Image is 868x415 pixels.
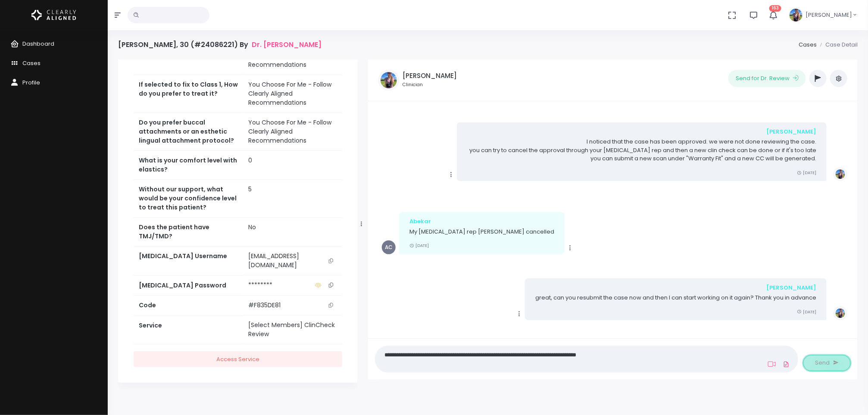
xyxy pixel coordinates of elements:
[134,151,243,180] th: What is your comfort level with elastics?
[806,11,852,19] span: [PERSON_NAME]
[797,170,816,175] small: [DATE]
[243,247,342,275] td: [EMAIL_ADDRESS][DOMAIN_NAME]
[409,217,554,226] div: Abekar
[788,7,804,23] img: Header Avatar
[118,59,358,389] div: scrollable content
[409,228,554,236] p: My [MEDICAL_DATA] rep [PERSON_NAME] cancelled
[382,240,396,254] span: AC
[728,70,806,87] button: Send for Dr. Review
[467,128,816,136] div: [PERSON_NAME]
[403,81,457,88] small: Clinician
[781,356,791,372] a: Add Files
[243,113,342,151] td: You Choose For Me - Follow Clearly Aligned Recommendations
[134,315,243,344] th: Service
[766,361,777,368] a: Add Loom Video
[817,41,858,49] li: Case Detail
[22,78,40,87] span: Profile
[252,41,322,49] a: Dr. [PERSON_NAME]
[22,59,41,67] span: Cases
[134,296,243,315] th: Code
[134,113,243,151] th: Do you prefer buccal attachments or an esthetic lingual attachment protocol?
[31,6,76,24] img: Logo Horizontal
[134,218,243,247] th: Does the patient have TMJ/TMD?
[118,41,322,49] h4: [PERSON_NAME], 30 (#24086221) By
[134,351,342,367] a: Access Service
[769,5,781,12] span: 163
[243,296,342,315] td: #F835DE81
[134,75,243,113] th: If selected to fix to Class 1, How do you prefer to treat it?
[797,309,816,315] small: [DATE]
[467,137,816,163] p: I noticed that the case has been approved. we were not done reviewing the case. you can try to ca...
[799,41,817,49] a: Cases
[803,355,851,371] button: Send
[243,75,342,113] td: You Choose For Me - Follow Clearly Aligned Recommendations
[403,72,457,80] h5: [PERSON_NAME]
[248,321,337,339] div: [Select Members] ClinCheck Review
[134,275,243,295] th: [MEDICAL_DATA] Password
[535,284,816,292] div: [PERSON_NAME]
[243,180,342,218] td: 5
[22,40,54,48] span: Dashboard
[243,151,342,180] td: 0
[815,359,830,367] span: Send
[409,243,429,248] small: [DATE]
[134,180,243,218] th: Without our support, what would be your confidence level to treat this patient?
[535,293,816,302] p: great, can you resubmit the case now and then I can start working on it again? Thank you in advance
[134,247,243,276] th: [MEDICAL_DATA] Username
[375,108,851,330] div: scrollable content
[243,218,342,247] td: No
